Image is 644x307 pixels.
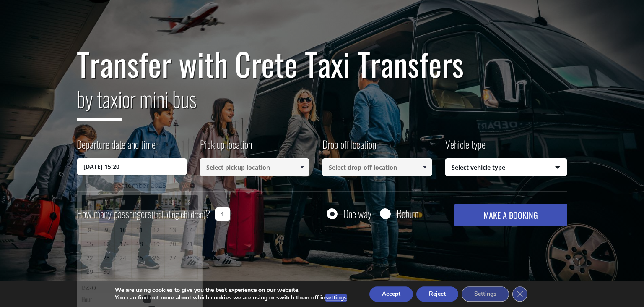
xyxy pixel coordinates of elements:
[295,158,309,176] a: Show All Items
[115,286,348,294] p: We are using cookies to give you the best experience on our website.
[99,251,115,265] a: 23
[81,180,93,191] a: Previous
[189,182,196,189] span: Next
[132,237,148,251] a: 18
[148,251,164,265] a: 26
[148,223,164,237] a: 12
[322,158,432,176] input: Select drop-off location
[82,265,98,278] a: 29
[82,223,98,237] a: 8
[181,237,197,251] a: 21
[99,223,115,237] a: 9
[77,83,122,121] span: by taxi
[181,210,197,223] a: 7
[132,251,148,265] a: 25
[445,159,567,176] span: Select vehicle type
[165,223,181,237] a: 13
[114,181,149,189] span: September
[138,198,141,206] span: Thursday
[148,237,164,251] a: 19
[115,294,348,302] p: You can find out more about which cookies we are using or switch them off in .
[416,286,458,302] button: Reject
[115,210,131,223] a: 3
[77,81,567,127] h2: or mini bus
[82,237,98,251] a: 15
[148,210,164,223] a: 5
[82,210,98,223] span: 1
[77,137,156,158] label: Departure date and time
[115,223,131,237] a: 10
[445,137,486,158] label: Vehicle type
[200,158,310,176] input: Select pickup location
[512,286,527,302] button: Close GDPR Cookie Banner
[99,210,115,223] a: 2
[155,198,158,206] span: Friday
[181,251,197,265] a: 28
[200,137,252,158] label: Pick up location
[165,237,181,251] a: 20
[132,223,148,237] a: 11
[187,180,198,191] a: Next
[99,265,115,278] a: 30
[132,210,148,223] a: 4
[462,286,509,302] button: Settings
[82,251,98,265] a: 22
[165,251,181,265] a: 27
[343,208,371,219] label: One way
[171,198,174,206] span: Saturday
[325,294,347,302] button: settings
[181,223,197,237] a: 14
[151,181,166,189] span: 2025
[454,204,567,226] button: MAKE A BOOKING
[77,46,567,81] h1: Transfer with Crete Taxi Transfers
[121,198,125,206] span: Wednesday
[418,158,431,176] a: Show All Items
[115,237,131,251] a: 17
[115,251,131,265] a: 24
[397,208,418,219] label: Return
[88,198,92,206] span: Monday
[99,237,115,251] a: 16
[165,210,181,223] a: 6
[322,137,376,158] label: Drop off location
[369,286,413,302] button: Accept
[84,182,91,189] span: Previous
[105,198,108,206] span: Tuesday
[188,198,191,206] span: Sunday
[81,295,128,306] dt: Hour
